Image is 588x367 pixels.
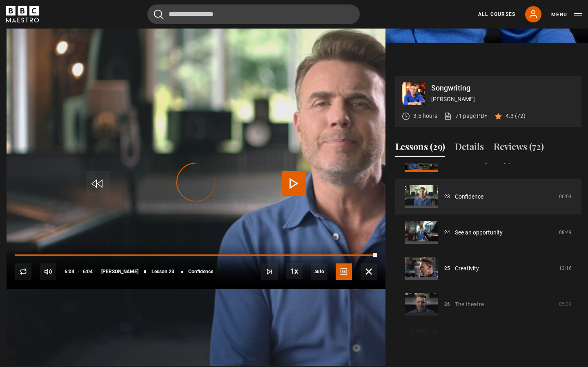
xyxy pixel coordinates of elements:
button: Replay [15,263,31,280]
span: [PERSON_NAME] [101,269,138,274]
a: Creativity [455,264,479,273]
span: 6:04 [65,264,74,279]
button: Lessons (29) [395,140,445,157]
svg: BBC Maestro [6,6,39,22]
button: Submit the search query [154,9,164,20]
a: See an opportunity [455,228,503,237]
p: Songwriting [431,84,575,92]
span: Lesson 23 [151,269,174,274]
button: Toggle navigation [551,11,582,19]
span: Confidence [188,269,213,274]
button: Captions [336,263,352,280]
div: Progress Bar [15,254,377,256]
button: Playback Rate [286,263,303,279]
span: - [78,269,80,274]
button: Next Lesson [261,263,278,280]
button: Mute [40,263,56,280]
input: Search [147,4,360,24]
span: 6:04 [83,264,93,279]
p: 4.3 (72) [506,112,526,120]
span: auto [311,263,327,280]
button: Details [455,140,484,157]
a: Confidence [455,192,483,201]
p: 3.5 hours [413,112,437,120]
button: Reviews (72) [494,140,544,157]
a: All Courses [478,11,515,18]
button: Fullscreen [361,263,377,280]
p: [PERSON_NAME] [431,95,575,104]
a: 71 page PDF [444,112,488,120]
video-js: Video Player [7,76,385,289]
a: Constructing a song: part six [455,157,528,165]
div: Current quality: 1080p [311,263,327,280]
